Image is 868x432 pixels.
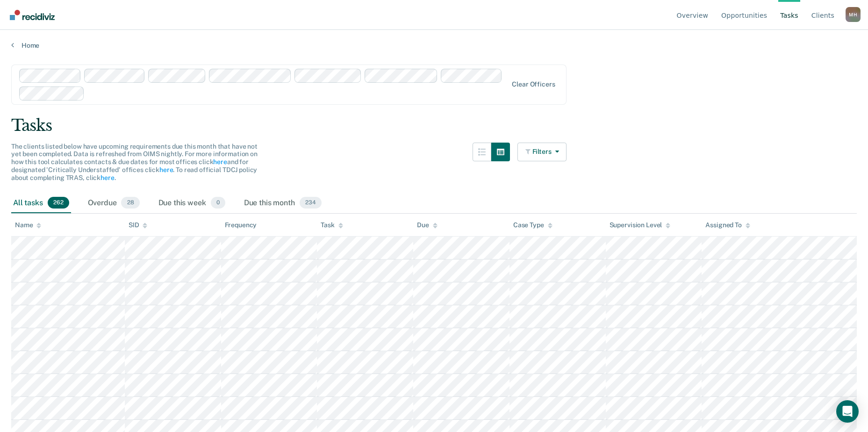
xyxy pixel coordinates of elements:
[417,221,438,229] div: Due
[129,221,148,229] div: SID
[512,80,555,88] div: Clear officers
[836,400,859,423] div: Open Intercom Messenger
[513,221,552,229] div: Case Type
[705,221,750,229] div: Assigned To
[211,197,225,209] span: 0
[11,116,857,135] div: Tasks
[121,197,139,209] span: 28
[242,193,323,214] div: Due this month234
[11,143,258,181] span: The clients listed below have upcoming requirements due this month that have not yet been complet...
[100,174,114,181] a: here
[321,221,343,229] div: Task
[159,166,173,173] a: here
[846,7,861,22] button: Profile dropdown button
[517,143,567,161] button: Filters
[10,10,55,20] img: Recidiviz
[48,197,69,209] span: 262
[11,41,857,50] a: Home
[157,193,227,214] div: Due this week0
[846,7,861,22] div: M H
[225,221,257,229] div: Frequency
[610,221,671,229] div: Supervision Level
[11,193,71,214] div: All tasks262
[300,197,322,209] span: 234
[86,193,142,214] div: Overdue28
[213,158,227,166] a: here
[15,221,41,229] div: Name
